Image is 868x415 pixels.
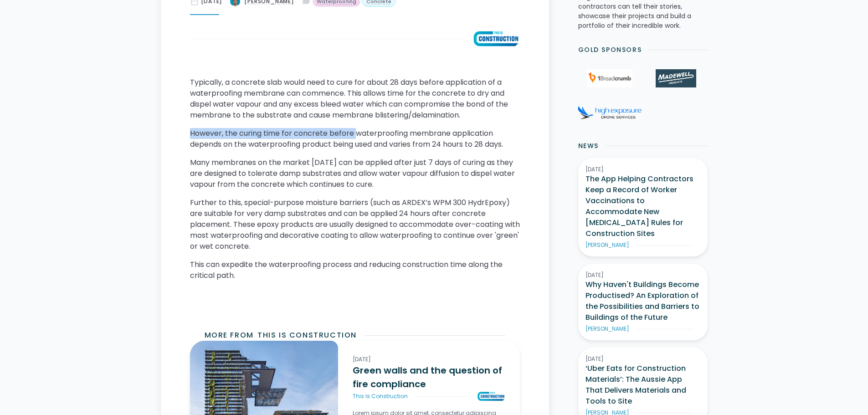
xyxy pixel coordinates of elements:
p: However, the curing time for concrete before waterproofing membrane application depends on the wa... [190,128,520,150]
div: [PERSON_NAME] [586,241,629,249]
h3: The App Helping Contractors Keep a Record of Worker Vaccinations to Accommodate New [MEDICAL_DATA... [586,174,700,239]
h2: This Is Construction [257,330,357,341]
h2: More from [205,330,254,341]
a: [DATE]The App Helping Contractors Keep a Record of Worker Vaccinations to Accommodate New [MEDICA... [578,158,708,256]
h3: ‘Uber Eats for Construction Materials’: The Aussie App That Delivers Materials and Tools to Site [586,363,700,407]
h2: News [578,141,599,151]
h3: Green walls and the question of fire compliance [353,364,505,391]
h2: Gold Sponsors [578,45,642,55]
p: This can expedite the waterproofing process and reducing construction time along the critical path. [190,259,520,281]
p: Typically, a concrete slab would need to cure for about 28 days before application of a waterproo... [190,77,520,121]
img: 1Breadcrumb [587,69,632,87]
img: How long does concrete need to cure before waterproofing? [472,30,520,48]
img: High Exposure [578,106,642,119]
div: [DATE] [586,165,700,174]
div: [DATE] [353,355,505,364]
div: [DATE] [586,271,700,279]
p: Further to this, special-purpose moisture barriers (such as ARDEX’s WPM 300 HydrEpoxy) are suitab... [190,197,520,252]
p: Many membranes on the market [DATE] can be applied after just 7 days of curing as they are design... [190,157,520,190]
h3: Why Haven't Buildings Become Productised? An Exploration of the Possibilities and Barriers to Bui... [586,279,700,323]
img: Madewell Products [656,69,696,87]
div: This Is Construction [353,392,408,400]
div: [DATE] [586,355,700,363]
a: [DATE]Why Haven't Buildings Become Productised? An Exploration of the Possibilities and Barriers ... [578,264,708,340]
div: [PERSON_NAME] [586,325,629,333]
img: Green walls and the question of fire compliance [477,391,505,402]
